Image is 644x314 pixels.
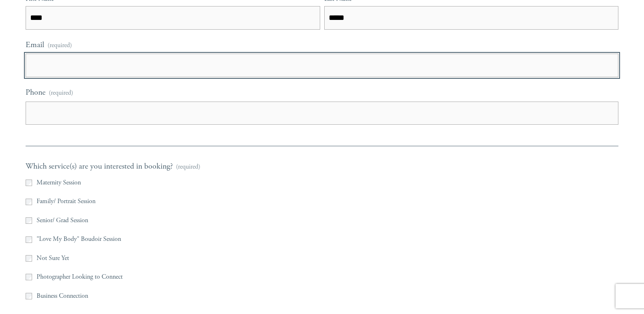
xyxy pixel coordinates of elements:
span: Which service(s) are you interested in booking? [26,159,173,174]
span: (required) [48,40,72,52]
span: Email [26,38,44,52]
span: Maternity Session [37,177,81,189]
span: "Love My Body" Boudoir Session [37,234,121,245]
input: "Love My Body" Boudoir Session [26,236,32,243]
span: (required) [176,161,200,173]
span: Phone [26,85,46,100]
span: Family/ Portrait Session [37,196,95,208]
input: Senior/ Grad Session [26,217,32,224]
input: Maternity Session [26,180,32,186]
span: (required) [49,90,73,96]
span: Not Sure Yet [37,253,69,264]
input: Family/ Portrait Session [26,199,32,205]
input: Business Connection [26,293,32,299]
span: Business Connection [37,290,88,302]
span: Senior/ Grad Session [37,215,88,227]
input: Photographer Looking to Connect [26,274,32,280]
input: Not Sure Yet [26,255,32,262]
span: Photographer Looking to Connect [37,271,123,283]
